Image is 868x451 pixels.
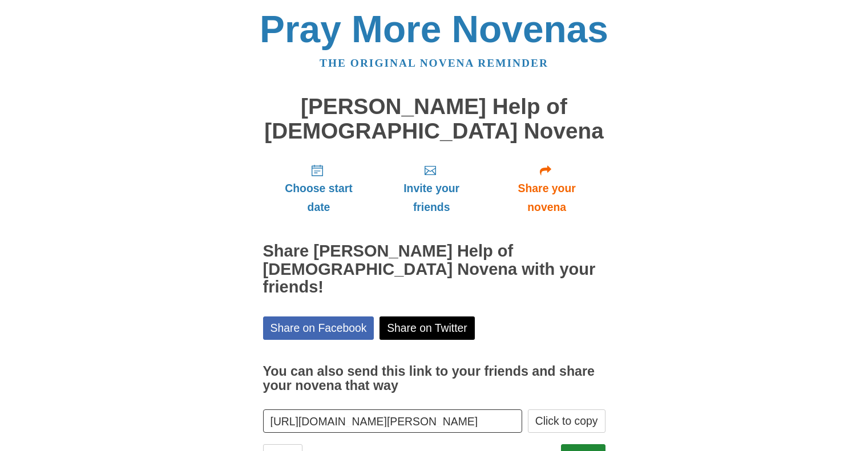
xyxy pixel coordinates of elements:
a: Share your novena [488,155,605,222]
h1: [PERSON_NAME] Help of [DEMOGRAPHIC_DATA] Novena [263,95,605,143]
a: Choose start date [263,155,375,222]
span: Choose start date [274,179,364,217]
h2: Share [PERSON_NAME] Help of [DEMOGRAPHIC_DATA] Novena with your friends! [263,242,605,297]
h3: You can also send this link to your friends and share your novena that way [263,364,605,393]
a: Share on Facebook [263,316,374,340]
span: Share your novena [500,179,594,217]
span: Invite your friends [386,179,477,217]
a: Invite your friends [374,155,488,222]
a: The original novena reminder [320,57,548,69]
a: Share on Twitter [380,316,475,340]
button: Click to copy [528,409,605,433]
a: Pray More Novenas [260,8,608,50]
